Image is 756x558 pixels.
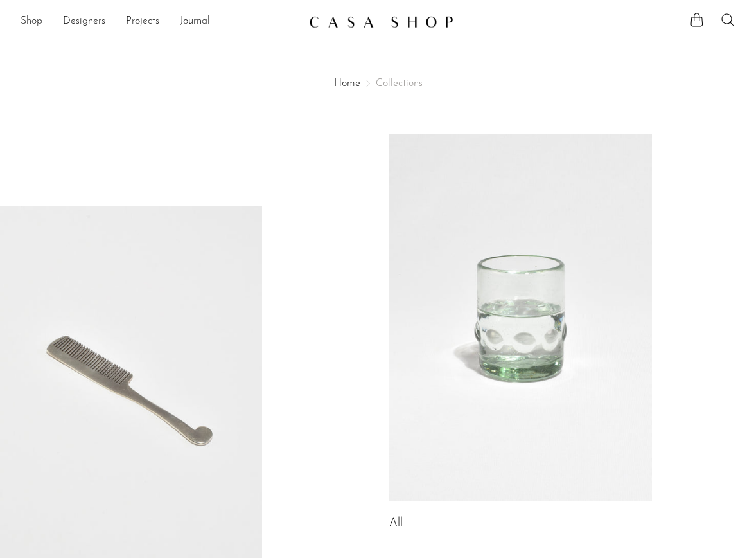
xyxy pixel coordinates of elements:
[21,11,299,33] nav: Desktop navigation
[21,78,735,89] nav: Breadcrumbs
[180,14,210,30] a: Journal
[389,517,403,529] a: All
[376,78,423,89] span: Collections
[63,14,105,30] a: Designers
[126,14,159,30] a: Projects
[21,11,299,33] ul: NEW HEADER MENU
[334,78,360,89] a: Home
[21,14,42,30] a: Shop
